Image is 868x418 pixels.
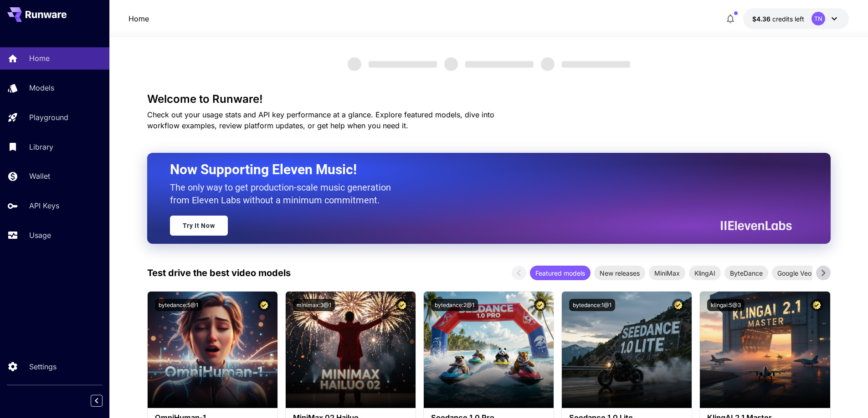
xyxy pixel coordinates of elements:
p: Test drive the best video models [147,266,291,280]
p: The only way to get production-scale music generation from Eleven Labs without a minimum commitment. [170,181,398,206]
span: credits left [772,15,804,23]
span: Featured models [530,268,591,278]
img: alt [286,292,416,408]
nav: breadcrumb [128,13,149,24]
button: bytedance:5@1 [155,299,202,311]
span: Google Veo [772,268,817,278]
button: Collapse sidebar [91,395,103,407]
a: Home [128,13,149,24]
button: $4.36314TN [743,8,849,29]
a: Try It Now [170,216,228,236]
div: Collapse sidebar [98,393,109,409]
div: Featured models [530,266,591,280]
img: alt [148,292,277,408]
div: ByteDance [724,266,768,280]
span: New releases [594,268,645,278]
p: Wallet [29,171,50,181]
button: minimax:3@1 [293,299,335,311]
button: Certified Model – Vetted for best performance and includes a commercial license. [672,299,684,311]
button: Certified Model – Vetted for best performance and includes a commercial license. [258,299,270,311]
div: MiniMax [649,266,685,280]
div: New releases [594,266,645,280]
h3: Welcome to Runware! [147,93,831,106]
img: alt [424,292,554,408]
div: $4.36314 [752,14,804,24]
img: alt [562,292,692,408]
h2: Now Supporting Eleven Music! [170,161,785,178]
button: Certified Model – Vetted for best performance and includes a commercial license. [811,299,823,311]
p: Playground [29,112,68,123]
span: $4.36 [752,15,772,23]
p: Models [29,82,54,93]
p: Home [29,53,50,64]
p: Settings [29,361,56,372]
button: klingai:5@3 [707,299,745,311]
p: Usage [29,230,51,241]
img: alt [700,292,830,408]
span: ByteDance [724,268,768,278]
span: MiniMax [649,268,685,278]
span: Check out your usage stats and API key performance at a glance. Explore featured models, dive int... [147,110,494,130]
button: bytedance:1@1 [569,299,615,311]
span: KlingAI [689,268,721,278]
p: API Keys [29,200,59,211]
div: KlingAI [689,266,721,280]
button: bytedance:2@1 [431,299,478,311]
div: TN [812,12,825,25]
p: Library [29,141,53,152]
button: Certified Model – Vetted for best performance and includes a commercial license. [396,299,408,311]
button: Certified Model – Vetted for best performance and includes a commercial license. [534,299,546,311]
div: Google Veo [772,266,817,280]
